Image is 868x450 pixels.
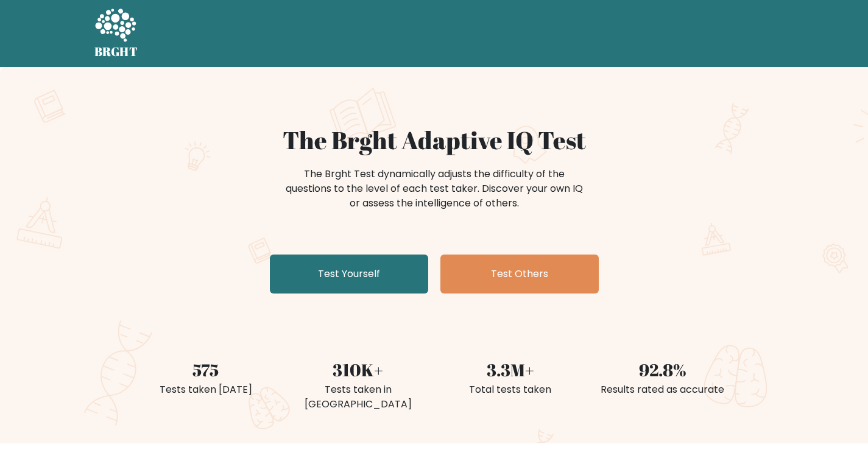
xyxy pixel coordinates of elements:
[289,382,427,412] div: Tests taken in [GEOGRAPHIC_DATA]
[137,357,275,382] div: 575
[94,5,138,62] a: BRGHT
[442,357,579,382] div: 3.3M+
[594,382,732,397] div: Results rated as accurate
[282,167,587,211] div: The Brght Test dynamically adjusts the difficulty of the questions to the level of each test take...
[440,255,599,294] a: Test Others
[137,382,275,397] div: Tests taken [DATE]
[442,382,579,397] div: Total tests taken
[594,357,732,382] div: 92.8%
[289,357,427,382] div: 310K+
[137,125,732,155] h1: The Brght Adaptive IQ Test
[270,255,428,294] a: Test Yourself
[94,44,138,59] h5: BRGHT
